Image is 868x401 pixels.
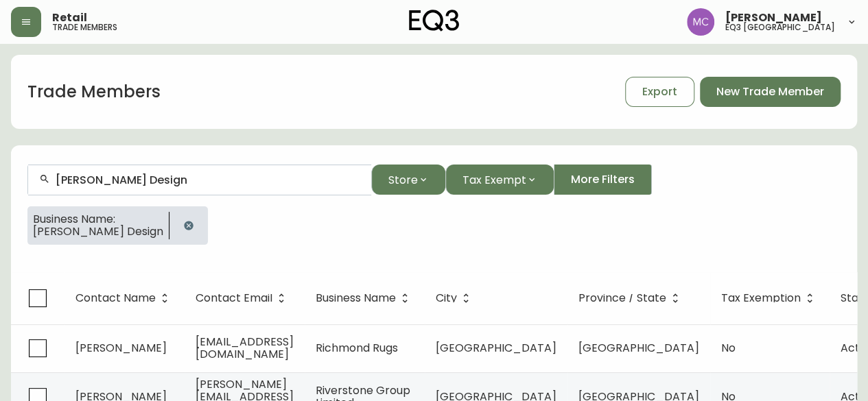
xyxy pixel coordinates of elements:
button: Tax Exempt [445,165,554,195]
span: Business Name [316,294,396,302]
span: Business Name: [33,213,163,226]
span: City [436,294,457,302]
button: New Trade Member [700,77,841,107]
button: Export [625,77,694,107]
span: Tax Exempt [462,171,526,189]
img: 6dbdb61c5655a9a555815750a11666cc [687,8,714,36]
span: Contact Name [75,292,174,304]
h5: trade members [52,23,117,32]
span: No [721,340,736,356]
span: Export [642,84,677,99]
span: Province / State [578,292,684,304]
span: City [436,292,475,304]
h1: Trade Members [27,80,161,104]
h5: eq3 [GEOGRAPHIC_DATA] [725,23,835,32]
span: Contact Email [196,292,290,304]
span: [EMAIL_ADDRESS][DOMAIN_NAME] [196,334,294,362]
span: Store [388,171,418,189]
span: Business Name [316,292,414,304]
span: Tax Exemption [721,292,819,304]
span: Tax Exemption [721,294,801,302]
span: [GEOGRAPHIC_DATA] [578,340,699,356]
span: Retail [52,12,87,23]
input: Search [56,173,360,186]
button: More Filters [554,165,652,195]
span: Province / State [578,294,666,302]
span: New Trade Member [716,84,824,99]
span: Contact Name [75,294,156,302]
span: [PERSON_NAME] Design [33,226,163,238]
button: Store [371,165,445,195]
span: [PERSON_NAME] [725,12,822,23]
img: logo [409,10,460,32]
span: [GEOGRAPHIC_DATA] [436,340,556,356]
span: More Filters [571,172,635,187]
span: Contact Email [196,294,272,302]
span: Richmond Rugs [316,340,398,356]
span: [PERSON_NAME] [75,340,167,356]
